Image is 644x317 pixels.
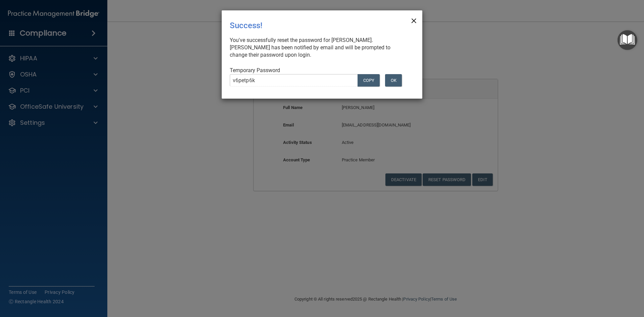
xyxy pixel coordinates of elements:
span: × [411,13,417,27]
span: Temporary Password [230,67,280,73]
button: Open Resource Center [618,30,637,50]
button: COPY [358,74,380,87]
div: Success! [230,16,387,35]
button: OK [385,74,402,87]
div: You've successfully reset the password for [PERSON_NAME]. [PERSON_NAME] has been notified by emai... [230,37,409,59]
